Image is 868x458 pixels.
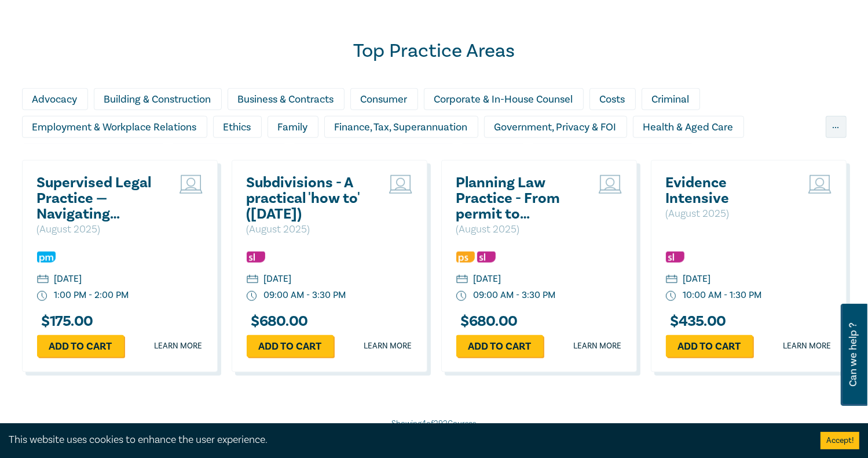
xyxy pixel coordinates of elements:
img: watch [247,291,257,301]
div: Health & Aged Care [633,116,744,138]
a: Supervised Legal Practice — Navigating Obligations and Risks [37,175,162,222]
h3: $ 680.00 [247,314,308,329]
div: This website uses cookies to enhance the user experience. [9,432,803,448]
button: Accept cookies [821,432,859,449]
a: Evidence Intensive [666,175,790,206]
h3: $ 680.00 [456,314,518,329]
div: 09:00 AM - 3:30 PM [474,289,556,302]
a: Add to cart [37,335,124,357]
p: ( August 2025 ) [456,222,581,237]
div: Advocacy [22,88,88,110]
div: Business & Contracts [228,88,345,110]
a: Add to cart [666,335,753,357]
img: Substantive Law [247,252,265,263]
a: Learn more [155,340,203,352]
div: [DATE] [683,272,711,286]
img: Professional Skills [456,252,475,263]
h3: $ 175.00 [37,314,93,329]
span: Can we help ? [848,311,859,399]
img: Substantive Law [477,252,496,263]
div: Government, Privacy & FOI [484,116,627,138]
a: Add to cart [456,335,543,357]
div: Family [268,116,318,138]
h3: $ 435.00 [666,314,726,329]
div: Building & Construction [94,88,222,110]
a: Learn more [364,340,412,352]
img: Live Stream [180,175,203,194]
img: calendar [37,275,49,285]
img: Practice Management & Business Skills [37,252,56,263]
div: Personal Injury & Medico-Legal [531,144,694,166]
a: Learn more [783,340,832,352]
div: Consumer [350,88,418,110]
a: Learn more [574,340,622,352]
div: Finance, Tax, Superannuation [324,116,478,138]
div: ... [826,116,847,138]
div: Intellectual Property [171,144,287,166]
a: Planning Law Practice - From permit to enforcement ([DATE]) [456,175,581,222]
p: ( August 2025 ) [247,222,371,237]
img: Live Stream [599,175,622,194]
p: ( August 2025 ) [37,222,162,237]
div: [DATE] [54,272,82,286]
div: [DATE] [264,272,292,286]
div: Migration [460,144,525,166]
div: Corporate & In-House Counsel [424,88,584,110]
h2: Top Practice Areas [22,39,847,63]
a: Subdivisions - A practical 'how to' ([DATE]) [247,175,371,222]
img: watch [456,291,467,301]
div: 09:00 AM - 3:30 PM [264,289,346,302]
div: Insolvency & Restructuring [22,144,165,166]
div: Ethics [213,116,262,138]
p: ( August 2025 ) [666,206,790,221]
div: Employment & Workplace Relations [22,116,207,138]
img: calendar [666,275,677,285]
img: Substantive Law [666,252,684,263]
img: watch [666,291,676,301]
img: Live Stream [808,175,832,194]
div: Litigation & Dispute Resolution [292,144,455,166]
div: 10:00 AM - 1:30 PM [683,289,762,302]
img: watch [37,291,47,301]
div: [DATE] [474,272,501,286]
div: Criminal [642,88,700,110]
img: Live Stream [389,175,412,194]
img: calendar [247,275,258,285]
div: Costs [589,88,636,110]
div: 1:00 PM - 2:00 PM [54,289,129,302]
a: Add to cart [247,335,334,357]
div: Showing 4 of 292 Courses [22,418,847,430]
img: calendar [456,275,468,285]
